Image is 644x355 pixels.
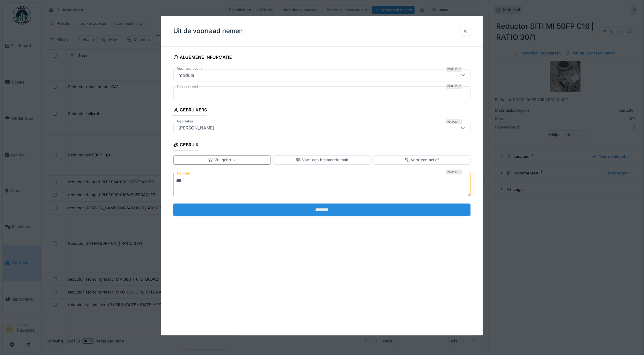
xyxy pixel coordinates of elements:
div: Verplicht [446,170,462,174]
label: Gebruiker [176,119,194,124]
div: modula [176,72,197,79]
label: Hoeveelheid [176,84,199,89]
div: Gebruik [173,140,199,151]
div: [PERSON_NAME] [176,125,217,131]
h3: Uit de voorraad nemen [173,27,243,35]
label: Gebruik [176,170,191,177]
div: Verplicht [446,67,462,72]
div: Vrij gebruik [208,157,236,163]
div: Voor een actief [405,157,439,163]
div: Algemene informatie [173,53,232,63]
div: Verplicht [446,84,462,89]
div: Verplicht [446,119,462,124]
label: Voorraadlocatie [176,66,204,71]
div: Gebruikers [173,105,207,116]
div: Voor een bestaande taak [296,157,348,163]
